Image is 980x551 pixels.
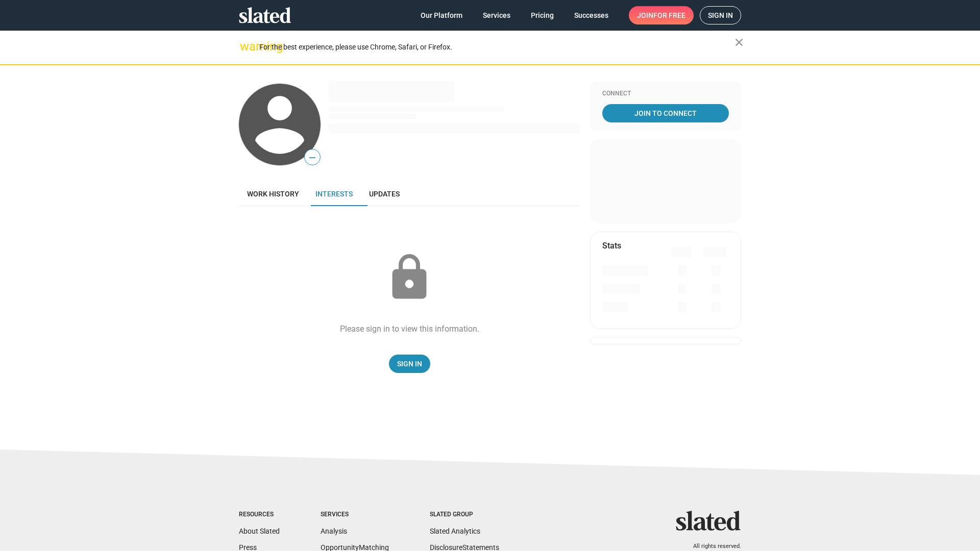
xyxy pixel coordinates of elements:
[566,6,617,24] a: Successes
[602,90,729,98] div: Connect
[483,6,510,24] span: Services
[240,40,252,53] mat-icon: warning
[733,36,745,48] mat-icon: close
[602,104,729,122] a: Join To Connect
[389,355,430,373] a: Sign In
[239,182,307,206] a: Work history
[708,7,733,24] span: Sign in
[475,6,519,24] a: Services
[653,6,685,24] span: for free
[259,40,735,54] div: For the best experience, please use Chrome, Safari, or Firefox.
[321,511,389,519] div: Services
[305,151,320,164] span: —
[239,511,280,519] div: Resources
[523,6,562,24] a: Pricing
[315,190,353,198] span: Interests
[602,240,621,251] mat-card-title: Stats
[369,190,400,198] span: Updates
[247,190,299,198] span: Work history
[574,6,608,24] span: Successes
[637,6,685,24] span: Join
[629,6,694,24] a: Joinfor free
[239,527,280,535] a: About Slated
[700,6,741,24] a: Sign in
[307,182,361,206] a: Interests
[430,527,480,535] a: Slated Analytics
[604,104,727,122] span: Join To Connect
[384,252,435,303] mat-icon: lock
[321,527,347,535] a: Analysis
[361,182,408,206] a: Updates
[340,323,479,334] div: Please sign in to view this information.
[412,6,471,24] a: Our Platform
[531,6,554,24] span: Pricing
[421,6,462,24] span: Our Platform
[430,511,499,519] div: Slated Group
[397,355,422,373] span: Sign In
